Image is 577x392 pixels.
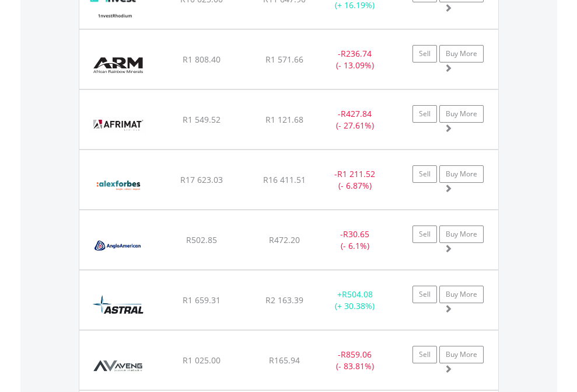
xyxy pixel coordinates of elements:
span: R1 211.52 [337,168,375,179]
img: EQU.ZA.AFH.png [85,165,152,206]
div: - (- 83.81%) [319,349,391,372]
a: Sell [412,226,437,243]
span: R472.20 [269,234,300,245]
div: - (- 13.09%) [319,48,391,71]
span: R427.84 [341,108,372,119]
span: R165.94 [269,355,300,366]
span: R1 659.31 [183,294,221,306]
span: R1 025.00 [183,355,221,366]
div: - (- 6.1%) [319,228,391,252]
span: R859.06 [341,349,372,360]
span: R236.74 [341,48,372,59]
a: Buy More [439,45,484,63]
span: R30.65 [343,228,369,240]
span: R17 623.03 [180,174,223,185]
span: R1 549.52 [183,114,221,125]
div: - (- 27.61%) [319,108,391,131]
img: EQU.ZA.AFT.png [85,105,151,146]
span: R1 121.68 [265,114,303,125]
span: R502.85 [186,234,217,245]
a: Sell [412,346,437,363]
a: Sell [412,105,437,123]
a: Buy More [439,165,484,183]
span: R16 411.51 [263,174,306,185]
span: R1 571.66 [265,54,303,65]
div: - (- 6.87%) [319,168,391,192]
div: + (+ 30.38%) [319,289,391,312]
span: R2 163.39 [265,294,303,306]
span: R1 808.40 [183,54,221,65]
a: Buy More [439,226,484,243]
a: Buy More [439,286,484,303]
a: Sell [412,286,437,303]
img: EQU.ZA.ARL.png [85,285,151,327]
a: Buy More [439,346,484,363]
img: EQU.ZA.AGL.png [85,225,151,266]
img: EQU.ZA.ARI.png [85,44,151,86]
a: Buy More [439,105,484,123]
a: Sell [412,45,437,63]
span: R504.08 [342,289,373,300]
a: Sell [412,165,437,183]
img: EQU.ZA.AEG.png [85,345,151,387]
